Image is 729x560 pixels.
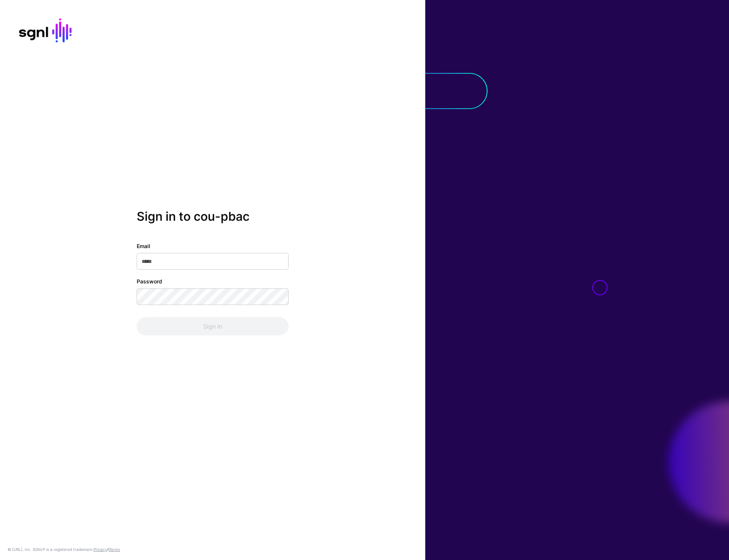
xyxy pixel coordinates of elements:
a: Privacy [93,547,107,552]
div: © [URL], Inc. SGNL® is a registered trademark. & [8,546,120,552]
a: Terms [109,547,120,552]
label: Email [137,242,150,250]
label: Password [137,277,162,285]
h2: Sign in to cou-pbac [137,209,289,224]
